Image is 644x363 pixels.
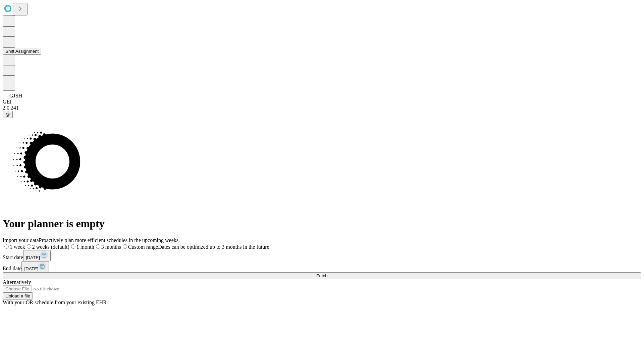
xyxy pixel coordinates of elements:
[26,255,40,260] span: [DATE]
[23,250,51,261] button: [DATE]
[10,244,25,250] span: 1 week
[96,244,100,249] input: 3 months
[76,244,94,250] span: 1 month
[21,261,49,272] button: [DATE]
[316,273,327,278] span: Fetch
[3,272,641,279] button: Fetch
[4,244,9,249] input: 1 week
[3,99,641,105] div: GEI
[32,244,69,250] span: 2 weeks (default)
[158,244,270,250] span: Dates can be optimized up to 3 months in the future.
[3,105,641,111] div: 2.0.241
[3,48,41,55] button: Shift Assignment
[39,237,180,243] span: Proactively plan more efficient schedules in the upcoming weeks.
[3,250,641,261] div: Start date
[3,299,107,305] span: With your OR schedule from your existing EHR
[101,244,121,250] span: 3 months
[9,93,22,98] span: GJSH
[3,261,641,272] div: End date
[27,244,31,249] input: 2 weeks (default)
[123,244,127,249] input: Custom rangeDates can be optimized up to 3 months in the future.
[24,266,38,271] span: [DATE]
[3,237,39,243] span: Import your data
[71,244,75,249] input: 1 month
[128,244,158,250] span: Custom range
[3,111,13,118] button: @
[3,217,641,230] h1: Your planner is empty
[3,279,31,285] span: Alternatively
[5,112,10,117] span: @
[3,292,33,299] button: Upload a file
